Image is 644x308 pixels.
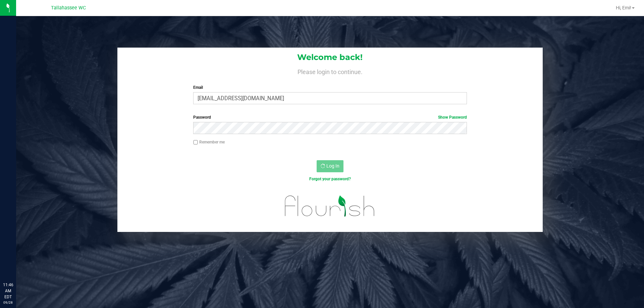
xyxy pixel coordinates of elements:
[193,84,467,90] label: Email
[117,67,543,75] h4: Please login to continue.
[616,5,631,10] span: Hi, Emi!
[117,53,543,62] h1: Welcome back!
[326,163,339,169] span: Log In
[3,300,13,305] p: 09/28
[193,115,211,120] span: Password
[193,140,198,145] input: Remember me
[51,5,86,11] span: Tallahassee WC
[3,282,13,300] p: 11:46 AM EDT
[309,177,351,181] a: Forgot your password?
[438,115,467,120] a: Show Password
[193,139,225,145] label: Remember me
[317,160,343,172] button: Log In
[277,189,383,223] img: flourish_logo.svg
